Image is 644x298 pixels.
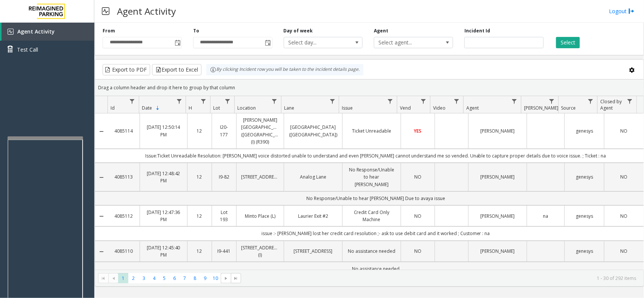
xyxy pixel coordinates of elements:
[112,173,135,180] a: 4085113
[144,170,183,184] a: [DATE] 12:48:42 PM
[192,248,207,255] a: 12
[289,248,338,255] a: [STREET_ADDRESS]
[198,96,208,106] a: H Filter Menu
[190,273,200,283] span: Page 8
[600,98,622,111] span: Closed by Agent
[144,124,183,138] a: [DATE] 12:50:14 PM
[210,67,216,73] img: infoIcon.svg
[108,262,644,276] td: No assistance needed
[193,28,199,34] label: To
[211,273,221,283] span: Page 10
[406,248,430,255] a: NO
[347,127,396,134] a: Ticket Unreadable
[152,64,201,75] button: Export to Excel
[113,2,180,20] h3: Agent Activity
[609,248,639,255] a: NO
[289,212,338,220] a: Laurier Exit #2
[466,105,479,111] span: Agent
[400,105,411,111] span: Vend
[103,28,115,34] label: From
[269,96,280,106] a: Location Filter Menu
[95,96,644,270] div: Data table
[241,116,279,145] a: [PERSON_NAME][GEOGRAPHIC_DATA] ([GEOGRAPHIC_DATA]) (I) (R390)
[609,7,635,15] a: Logout
[569,248,599,255] a: genesys
[173,37,181,48] span: Toggle popup
[155,105,161,111] span: Sortable
[95,128,108,134] a: Collapse Details
[206,64,363,75] div: By clicking Incident row you will be taken to the incident details page.
[223,275,229,281] span: Go to the next page
[95,81,644,94] div: Drag a column header and drop it here to group by that column
[473,248,522,255] a: [PERSON_NAME]
[139,273,149,283] span: Page 3
[342,105,353,111] span: Issue
[241,212,279,220] a: Minto Place (L)
[569,173,599,180] a: genesys
[217,173,232,180] a: I9-82
[464,28,490,34] label: Incident Id
[108,226,644,240] td: issue :- [PERSON_NAME] lost her credit card resolution ;- ask to use debit card and it worked ; C...
[192,173,207,180] a: 12
[556,37,580,48] button: Select
[625,96,635,106] a: Closed by Agent Filter Menu
[385,96,395,106] a: Issue Filter Menu
[264,37,272,48] span: Toggle popup
[289,124,338,138] a: [GEOGRAPHIC_DATA] ([GEOGRAPHIC_DATA])
[414,213,421,219] span: NO
[374,37,437,48] span: Select agent...
[144,244,183,258] a: [DATE] 12:45:40 PM
[189,105,192,111] span: H
[418,96,429,106] a: Vend Filter Menu
[509,96,520,106] a: Agent Filter Menu
[102,2,109,20] img: pageIcon
[144,209,183,223] a: [DATE] 12:47:36 PM
[127,96,137,106] a: Id Filter Menu
[95,249,108,255] a: Collapse Details
[95,174,108,180] a: Collapse Details
[609,127,639,134] a: NO
[8,29,14,35] img: 'icon'
[103,64,150,75] button: Export to PDF
[609,212,639,220] a: NO
[433,105,446,111] span: Video
[586,96,596,106] a: Source Filter Menu
[289,173,338,180] a: Analog Lane
[221,273,231,284] span: Go to the next page
[174,96,184,106] a: Date Filter Menu
[108,149,644,163] td: Issue:Ticket Unreadable Resolution: [PERSON_NAME] voice distorted unable to understand and even [...
[524,105,558,111] span: [PERSON_NAME]
[241,173,279,180] a: [STREET_ADDRESS]
[569,127,599,134] a: genesys
[246,275,636,281] kendo-pager-info: 1 - 30 of 292 items
[327,96,337,106] a: Lane Filter Menu
[347,209,396,223] a: Credit Card Only Machine
[406,212,430,220] a: NO
[112,212,135,220] a: 4085112
[452,96,462,106] a: Video Filter Menu
[217,248,232,255] a: I9-441
[414,174,421,180] span: NO
[414,248,421,254] span: NO
[223,96,233,106] a: Lot Filter Menu
[473,127,522,134] a: [PERSON_NAME]
[347,166,396,188] a: No Response/Unable to hear [PERSON_NAME]
[284,105,294,111] span: Lane
[192,127,207,134] a: 12
[128,273,138,283] span: Page 2
[118,273,128,283] span: Page 1
[347,248,396,255] a: No assistance needed
[284,28,313,34] label: Day of week
[142,105,152,111] span: Date
[2,23,94,41] a: Agent Activity
[17,46,38,53] span: Test Call
[620,128,627,134] span: NO
[620,174,627,180] span: NO
[569,212,599,220] a: genesys
[159,273,169,283] span: Page 5
[406,127,430,134] a: YES
[17,28,55,35] span: Agent Activity
[547,96,557,106] a: Parker Filter Menu
[217,124,232,138] a: I20-177
[112,248,135,255] a: 4085110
